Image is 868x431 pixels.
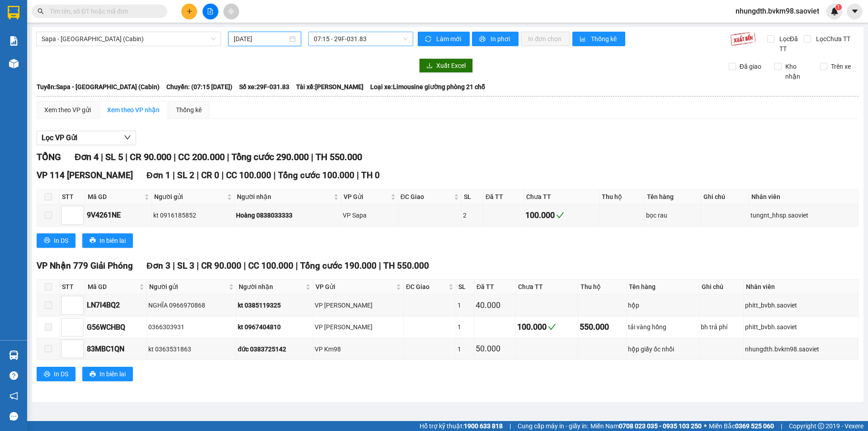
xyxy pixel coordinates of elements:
span: In DS [54,369,68,379]
th: Chưa TT [524,189,599,204]
td: VP Bảo Hà [313,294,404,316]
th: SL [456,279,474,294]
span: | [125,152,127,162]
b: Tuyến: Sapa - [GEOGRAPHIC_DATA] (Cabin) [37,83,160,90]
div: Hoàng 0838033333 [236,210,340,220]
button: aim [223,4,239,19]
span: question-circle [9,371,18,380]
span: ⚪️ [704,424,707,428]
button: bar-chartThống kê [572,32,625,46]
span: Tổng cước 190.000 [300,260,377,271]
span: printer [44,237,50,244]
span: TH 550.000 [383,260,429,271]
span: | [357,170,359,180]
div: 550.000 [580,321,625,333]
span: Lọc Chưa TT [812,34,852,44]
span: TỔNG [37,152,61,162]
span: Tài xế: [PERSON_NAME] [296,82,363,92]
span: printer [44,371,50,378]
button: downloadXuất Excel [419,58,473,73]
span: Làm mới [436,34,462,44]
div: VP [PERSON_NAME] [315,322,402,332]
div: tải vàng hồng [628,322,698,332]
button: caret-down [847,4,863,19]
span: | [244,260,246,271]
span: sync [425,36,433,43]
button: syncLàm mới [418,32,470,46]
span: Người gửi [149,282,226,292]
div: nhungdth.bvkm98.saoviet [745,344,857,354]
div: Thống kê [176,105,202,115]
th: Đã TT [474,279,516,294]
span: down [124,134,131,141]
span: 07:15 - 29F-031.83 [314,32,408,46]
th: Chưa TT [516,279,578,294]
div: 1 [458,322,472,332]
td: 9V4261NE [85,204,152,226]
th: Tên hàng [645,189,701,204]
button: plus [181,4,197,19]
span: In phơi [491,34,511,44]
th: SL [462,189,483,204]
span: | [781,421,782,431]
span: Đơn 3 [146,260,170,271]
div: kt 0916185852 [153,210,233,220]
div: 1 [458,344,472,354]
td: VP Km98 [313,338,404,360]
span: Đã giao [736,62,765,71]
span: download [426,62,433,70]
th: STT [60,279,85,294]
span: Tổng cước 100.000 [278,170,354,180]
span: Đơn 4 [75,152,99,162]
span: copyright [818,423,824,429]
span: notification [9,392,18,400]
span: In biên lai [99,236,126,246]
span: | [174,152,176,162]
span: CC 100.000 [226,170,271,180]
td: G56WCHBQ [85,317,147,338]
th: Tên hàng [627,279,700,294]
span: VP 114 [PERSON_NAME] [37,170,133,180]
span: | [274,170,276,180]
span: ĐC Giao [401,192,452,202]
span: Kho nhận [782,62,813,81]
img: icon-new-feature [830,7,839,15]
span: VP Gửi [316,282,394,292]
span: CR 90.000 [130,152,171,162]
img: warehouse-icon [9,59,19,68]
div: 40.000 [476,299,514,312]
button: printerIn DS [37,367,75,381]
div: 0366303931 [148,322,234,332]
th: Thu hộ [578,279,627,294]
div: tungnt_hhsp.saoviet [750,210,857,220]
span: | [311,152,313,162]
span: In DS [54,236,68,246]
div: phitt_bvbh.saoviet [745,322,857,332]
span: Thống kê [591,34,618,44]
span: VP Nhận 779 Giải Phóng [37,260,133,271]
button: printerIn biên lai [82,233,133,248]
span: CC 100.000 [248,260,293,271]
span: | [296,260,298,271]
div: 100.000 [517,321,576,333]
div: hộp [628,300,698,310]
button: printerIn DS [37,233,75,248]
div: LN7I4BQ2 [87,299,145,311]
div: bh trả phí [701,322,742,332]
span: Người nhận [239,282,304,292]
span: Cung cấp máy in - giấy in: [518,421,588,431]
span: message [9,412,18,421]
span: printer [90,237,96,244]
button: printerIn biên lai [82,367,133,381]
span: In biên lai [99,369,126,379]
span: check [556,211,564,219]
sup: 1 [835,4,842,10]
button: Lọc VP Gửi [37,131,136,145]
span: SL 2 [177,170,194,180]
th: STT [60,189,85,204]
div: 9V4261NE [87,209,150,221]
input: Tìm tên, số ĐT hoặc mã đơn [50,6,156,16]
div: 50.000 [476,342,514,355]
td: VP Sapa [341,204,398,226]
span: printer [90,371,96,378]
